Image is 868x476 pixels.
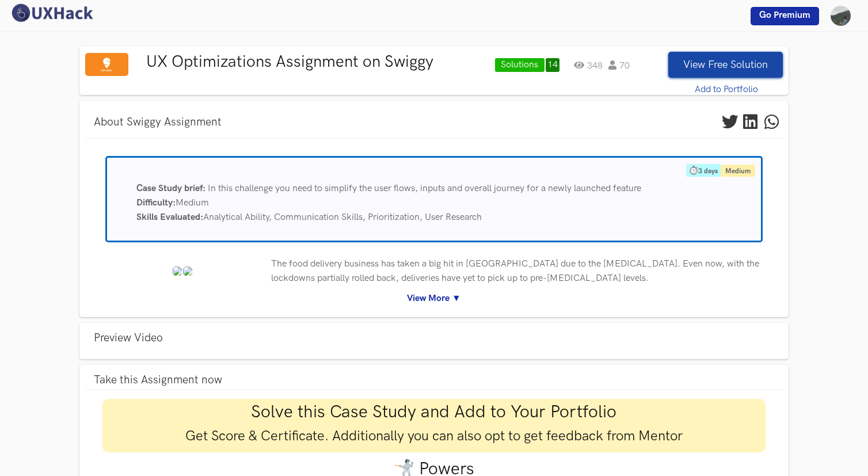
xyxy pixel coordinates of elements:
h3: UX Optimizations Assignment on Swiggy [146,52,489,72]
a: Add to Portfolio [668,82,785,97]
span: 348 [574,60,603,70]
a: Preview Video [85,329,172,348]
h3: Solve this Case Study and Add to Your Portfolio [105,402,763,422]
a: 14 [546,58,559,72]
a: Take this Assignment now [85,371,783,390]
a: Solutions [495,58,545,72]
div: Analytical Ability, Communication Skills, Prioritization, User Research [128,210,761,224]
div: Medium [128,196,761,210]
img: 408c7b8d-66b1-4a75-8e13-ec9bf847622e.png [173,266,182,276]
img: 81544429-1f82-4185-87c5-88682864b642.png [183,266,192,276]
a: View More ▼ [94,291,774,306]
img: Your profile pic [831,6,851,26]
img: timer.png [689,165,698,175]
img: Swiggy logo [85,53,128,76]
span: Case Study brief: [136,183,205,194]
span: Go Premium [759,10,810,21]
a: Go Premium [751,7,819,25]
button: View Free Solution [668,52,783,78]
p: The food delivery business has taken a big hit in [GEOGRAPHIC_DATA] due to the [MEDICAL_DATA]. Ev... [271,257,774,285]
img: UXHack logo [9,3,95,23]
span: Difficulty: [136,197,176,208]
h4: Get Score & Certificate. Additionally you can also opt to get feedback from Mentor [105,428,763,445]
label: Medium [721,165,755,177]
a: About Swiggy Assignment [85,113,230,132]
span: In this challenge you need to simplify the user flows, inputs and overall journey for a newly lau... [208,183,641,194]
span: 70 [608,60,630,70]
span: Skills Evaluated: [136,212,203,223]
label: 3 days [686,164,721,177]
